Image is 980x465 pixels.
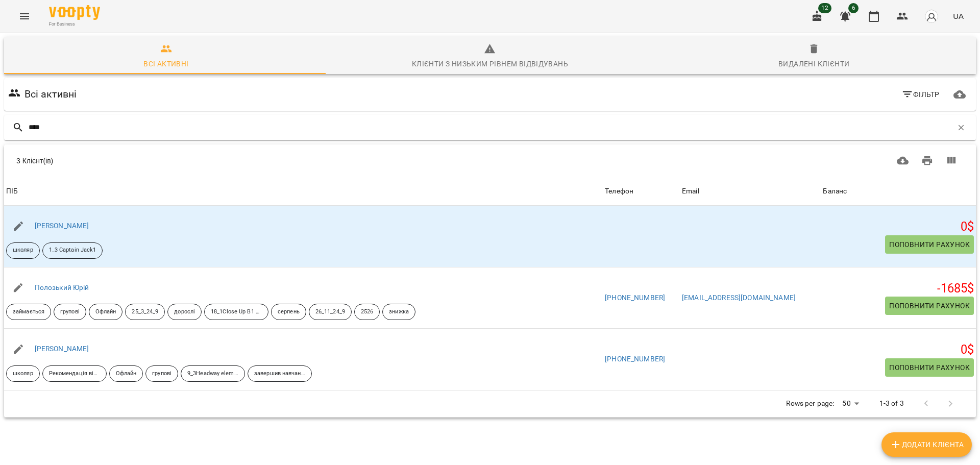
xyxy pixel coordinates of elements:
[16,156,472,166] div: 3 Клієнт(ів)
[953,11,964,21] span: UA
[248,365,312,382] div: завершив навчання
[879,399,904,409] p: 1-3 of 3
[682,185,699,198] div: Email
[682,185,699,198] div: Sort
[13,308,44,316] p: займається
[12,4,37,29] button: Menu
[682,293,796,302] a: [EMAIL_ADDRESS][DOMAIN_NAME]
[24,86,77,102] h6: Всі активні
[49,5,100,20] img: Voopty Logo
[939,149,964,173] button: Вигляд колонок
[42,365,107,382] div: Рекомендація від друзів знайомих тощо
[6,185,601,198] span: ПІБ
[187,370,238,378] p: 9_3Headway elementary Pr S
[309,304,352,320] div: 26_11_24_9
[823,185,847,198] div: Баланс
[54,304,86,320] div: групові
[881,432,972,457] button: Додати клієнта
[389,308,409,316] p: знижка
[786,399,834,409] p: Rows per page:
[116,370,137,378] p: Офлайн
[915,149,940,173] button: Друк
[145,365,178,382] div: групові
[890,438,964,451] span: Додати клієнта
[132,308,158,316] p: 25_3_24_9
[181,365,245,382] div: 9_3Headway elementary Pr S
[174,308,195,316] p: дорослі
[354,304,380,320] div: 2526
[6,185,18,198] div: Sort
[6,304,51,320] div: займається
[143,58,188,70] div: Всі активні
[254,370,305,378] p: завершив навчання
[315,308,345,316] p: 26_11_24_9
[823,219,974,235] h5: 0 $
[278,308,300,316] p: серпень
[4,144,976,177] div: Table Toolbar
[125,304,165,320] div: 25_3_24_9
[211,308,262,316] p: 18_1Close Up B1 PrSimplePrContStative verbs
[6,185,18,198] div: ПІБ
[49,370,100,378] p: Рекомендація від друзів знайомих тощо
[682,185,819,198] span: Email
[42,242,103,259] div: 1_3 Captain Jack1
[823,185,847,198] div: Sort
[823,342,974,358] h5: 0 $
[49,246,96,255] p: 1_3 Captain Jack1
[361,308,373,316] p: 2526
[823,185,974,198] span: Баланс
[13,370,33,378] p: школяр
[889,300,970,312] span: Поповнити рахунок
[818,3,831,13] span: 12
[152,370,171,378] p: групові
[889,238,970,251] span: Поповнити рахунок
[382,304,415,320] div: знижка
[605,185,633,198] div: Телефон
[838,396,863,411] div: 50
[412,58,568,70] div: Клієнти з низьким рівнем відвідувань
[95,308,116,316] p: Офлайн
[271,304,306,320] div: серпень
[204,304,268,320] div: 18_1Close Up B1 PrSimplePrContStative verbs
[891,149,915,173] button: Завантажити CSV
[885,297,974,315] button: Поповнити рахунок
[109,365,143,382] div: Офлайн
[885,235,974,254] button: Поповнити рахунок
[901,88,940,101] span: Фільтр
[6,365,40,382] div: школяр
[49,21,100,28] span: For Business
[885,358,974,377] button: Поповнити рахунок
[35,345,89,353] a: [PERSON_NAME]
[605,293,665,302] a: [PHONE_NUMBER]
[60,308,80,316] p: групові
[35,222,89,230] a: [PERSON_NAME]
[924,9,939,23] img: avatar_s.png
[13,246,33,255] p: школяр
[89,304,123,320] div: Офлайн
[823,281,974,297] h5: -1685 $
[605,185,633,198] div: Sort
[778,58,849,70] div: Видалені клієнти
[897,85,944,104] button: Фільтр
[35,283,89,291] a: Полозький Юрій
[889,361,970,374] span: Поповнити рахунок
[605,355,665,363] a: [PHONE_NUMBER]
[167,304,202,320] div: дорослі
[605,185,678,198] span: Телефон
[949,7,968,26] button: UA
[848,3,859,13] span: 6
[6,242,40,259] div: школяр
